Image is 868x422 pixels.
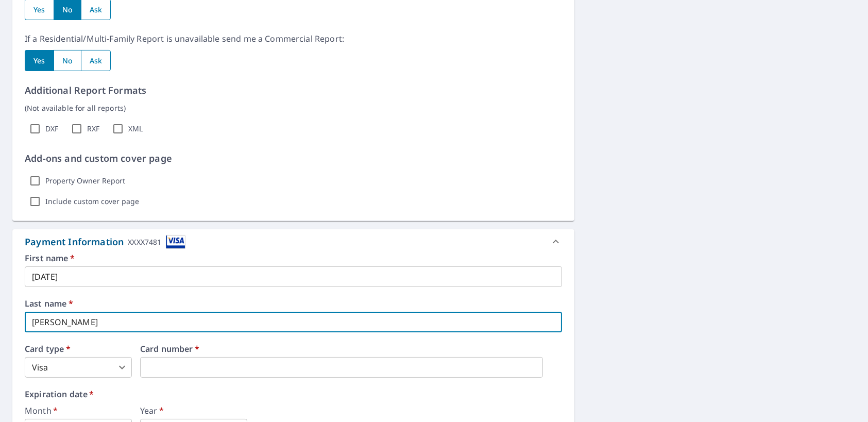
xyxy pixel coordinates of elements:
iframe: secure payment field [140,357,543,378]
label: Expiration date [25,390,562,398]
label: Last name [25,299,562,308]
label: Property Owner Report [45,176,125,185]
label: Month [25,407,132,415]
div: XXXX7481 [128,235,161,249]
label: Year [140,407,247,415]
p: If a Residential/Multi-Family Report is unavailable send me a Commercial Report: [25,32,562,45]
label: DXF [45,124,58,133]
label: Include custom cover page [45,197,139,206]
label: Card number [140,345,562,353]
p: Additional Report Formats [25,83,562,97]
img: cardImage [166,235,185,249]
p: (Not available for all reports) [25,103,562,113]
label: XML [128,124,143,133]
p: Add-ons and custom cover page [25,151,562,165]
div: Payment Information [25,235,185,249]
div: Visa [25,357,132,378]
label: First name [25,254,562,262]
label: RXF [87,124,99,133]
label: Card type [25,345,132,353]
div: Payment InformationXXXX7481cardImage [12,229,574,254]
